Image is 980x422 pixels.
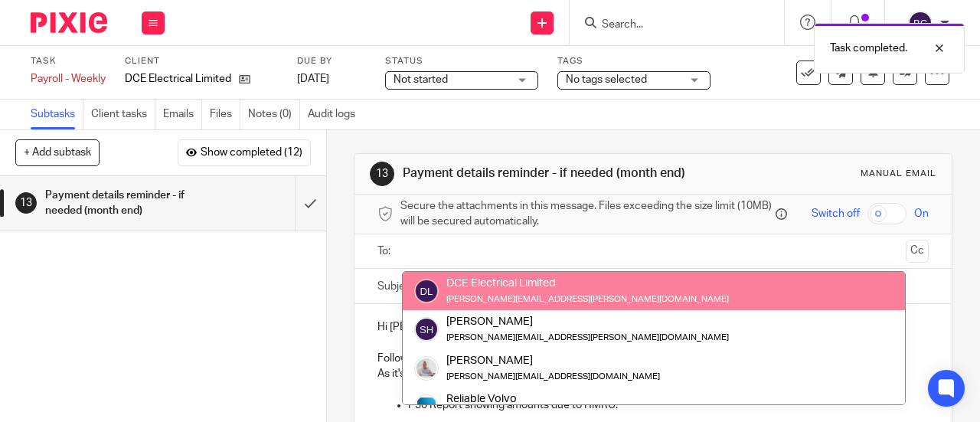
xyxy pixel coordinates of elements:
span: On [914,206,929,221]
span: [DATE] [297,74,329,84]
p: DCE Electrical Limited [125,71,231,87]
label: Subject: [377,279,417,294]
small: [PERSON_NAME][EMAIL_ADDRESS][PERSON_NAME][DOMAIN_NAME] [446,333,729,342]
label: Due by [297,55,366,67]
label: Task [31,55,106,67]
label: To: [377,244,394,259]
div: 13 [370,162,394,186]
img: Diverso%20logo.png [414,394,439,419]
a: Notes (0) [248,100,300,129]
a: Audit logs [308,100,363,129]
a: Client tasks [91,100,155,129]
div: DCE Electrical Limited [446,276,729,291]
label: Status [385,55,538,67]
img: Pixie [31,12,107,33]
h1: Payment details reminder - if needed (month end) [403,165,686,182]
img: svg%3E [414,317,439,342]
p: Task completed. [830,41,907,56]
span: Secure the attachments in this message. Files exceeding the size limit (10MB) will be secured aut... [400,198,772,230]
a: Files [210,100,240,129]
small: [PERSON_NAME][EMAIL_ADDRESS][DOMAIN_NAME] [446,372,660,381]
span: Show completed (12) [201,147,302,159]
img: svg%3E [908,11,933,35]
span: Not started [394,74,448,85]
img: svg%3E [414,279,439,303]
div: Manual email [861,168,936,180]
small: [PERSON_NAME][EMAIL_ADDRESS][PERSON_NAME][DOMAIN_NAME] [446,295,729,303]
div: 13 [15,192,37,214]
button: Show completed (12) [178,139,311,165]
a: Subtasks [31,100,83,129]
p: Following my previous email, this weeks payroll has been submitted. [377,351,929,366]
h1: Payment details reminder - if needed (month end) [45,184,201,223]
div: Payroll - Weekly [31,71,106,87]
div: [PERSON_NAME] [446,314,729,329]
button: Cc [906,240,929,263]
img: smiley%20circle%20sean.png [414,356,439,381]
p: Hi [PERSON_NAME], [377,319,929,335]
span: Switch off [812,206,860,221]
div: [PERSON_NAME] [446,352,660,368]
a: Emails [163,100,202,129]
div: Reliable Volvo [446,391,660,407]
p: As it's the last week of this month, please see atatched: [377,366,929,381]
span: No tags selected [566,74,647,85]
label: Client [125,55,278,67]
button: + Add subtask [15,139,100,165]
